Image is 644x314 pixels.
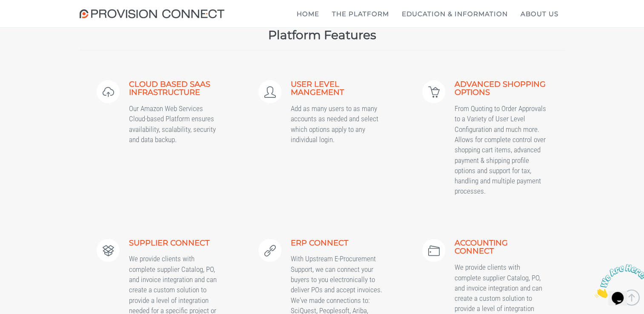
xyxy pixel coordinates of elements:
iframe: chat widget [591,261,644,301]
p: From Quoting to Order Approvals to a Variety of User Level Configuration and much more. Allows fo... [455,103,547,197]
h3: ERP Connect [291,239,383,248]
h3: Supplier Connect [129,239,221,248]
p: Our Amazon Web Services Cloud-based Platform ensures availability, scalability, security and data... [129,103,221,145]
h3: Cloud Based SAAS Infrastructure [129,80,221,97]
h3: User Level Mangement [291,80,383,97]
img: Provision Connect [80,9,229,18]
h3: Advanced Shopping Options [455,80,547,97]
img: Chat attention grabber [3,3,56,37]
p: Add as many users to as many accounts as needed and select which options apply to any individual ... [291,103,383,145]
h3: Accounting Connect [455,239,547,256]
h3: Platform Features [80,29,565,42]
